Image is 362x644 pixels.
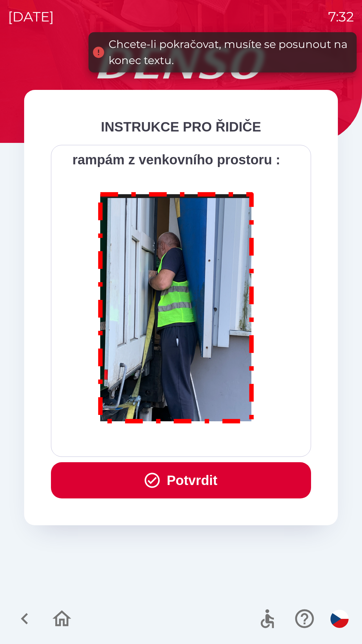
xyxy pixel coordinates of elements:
[109,36,350,68] div: Chcete-li pokračovat, musíte se posunout na konec textu.
[8,7,54,27] p: [DATE]
[330,610,349,628] img: cs flag
[90,183,262,430] img: M8MNayrTL6gAAAABJRU5ErkJggg==
[24,47,338,79] img: Logo
[328,7,354,27] p: 7:32
[51,462,311,498] button: Potvrdit
[51,117,311,137] div: INSTRUKCE PRO ŘIDIČE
